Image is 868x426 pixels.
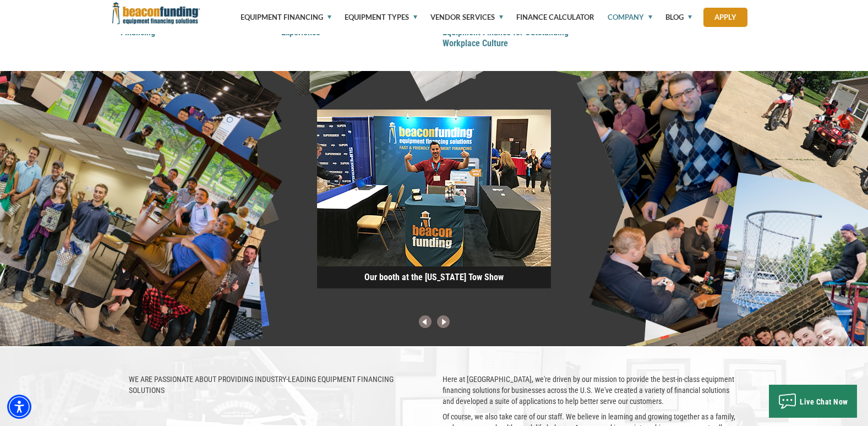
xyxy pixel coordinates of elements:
[317,266,551,288] h2: Our booth at the [US_STATE] Tow Show
[281,5,421,37] a: Beacon Funding Introduces New Customer Care Team to Enhance Client Experience
[769,385,857,418] button: Live Chat Now
[129,374,426,396] p: WE ARE PASSIONATE ABOUT PROVIDING INDUSTRY-LEADING EQUIPMENT FINANCING SOLUTIONS
[443,5,580,48] a: Beacon Funding Recognized as One of Monitor’s 2025 Best Companies in Equipment Finance for Outsta...
[317,110,551,266] img: Florida Tow Show
[443,374,740,407] p: Here at [GEOGRAPHIC_DATA], we're driven by our mission to provide the best-in-class equipment fin...
[112,2,200,24] img: Beacon Funding Corporation
[7,395,31,419] div: Accessibility Menu
[416,315,434,330] img: Left Navigator
[121,5,253,37] a: NECMA 2025 Reveals Rising Demand for Used Landscaping Equipment Financing
[703,8,747,27] a: Apply
[434,315,452,330] img: Right Navigator
[112,8,200,17] a: Beacon Funding Corporation
[800,397,848,406] span: Live Chat Now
